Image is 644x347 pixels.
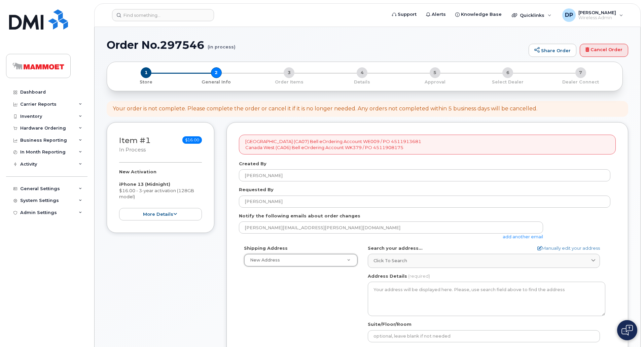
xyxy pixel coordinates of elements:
[368,330,600,342] input: optional, leave blank if not needed
[244,245,288,251] label: Shipping Address
[368,254,600,268] a: Click to search
[537,245,600,251] a: Manually edit your address
[119,169,202,220] div: $16.00 - 3-year activation (128GB model)
[408,273,430,279] span: (required)
[368,273,407,279] label: Address Details
[119,169,156,174] strong: New Activation
[244,254,357,266] a: New Address
[239,186,274,193] label: Requested By
[182,136,202,144] span: $16.00
[119,208,202,220] button: more details
[119,136,151,153] h3: Item #1
[250,257,280,263] span: New Address
[208,39,236,49] small: (in process)
[368,321,412,327] label: Suite/Floor/Room
[107,39,525,51] h1: Order No.297546
[141,67,151,78] span: 1
[245,138,421,151] p: [GEOGRAPHIC_DATA] (CA07) Bell eOrdering Account WE009 / PO 4511913681 Canada West (CA06) Bell eOr...
[621,325,633,336] img: Open chat
[119,181,170,187] strong: iPhone 13 (Midnight)
[529,44,576,57] a: Share Order
[239,213,360,219] label: Notify the following emails about order changes
[580,44,628,57] a: Cancel Order
[368,245,423,251] label: Search your address...
[112,78,180,85] a: 1 Store
[239,221,543,234] input: Example: john@appleseed.com
[115,79,177,85] p: Store
[119,147,146,153] small: in process
[113,105,537,113] div: Your order is not complete. Please complete the order or cancel it if it is no longer needed. Any...
[239,196,610,208] input: Example: John Smith
[373,257,407,264] span: Click to search
[239,161,266,167] label: Created By
[503,234,543,239] a: add another email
